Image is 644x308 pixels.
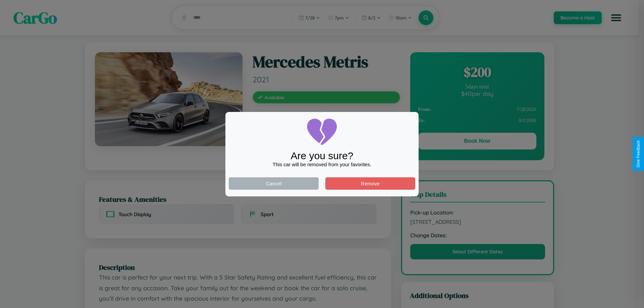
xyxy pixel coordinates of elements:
button: Cancel [229,177,319,190]
div: This car will be removed from your favorites. [229,162,415,167]
div: Are you sure? [229,150,415,162]
div: Give Feedback [636,140,641,168]
button: Remove [325,177,415,190]
img: broken-heart [305,115,339,149]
